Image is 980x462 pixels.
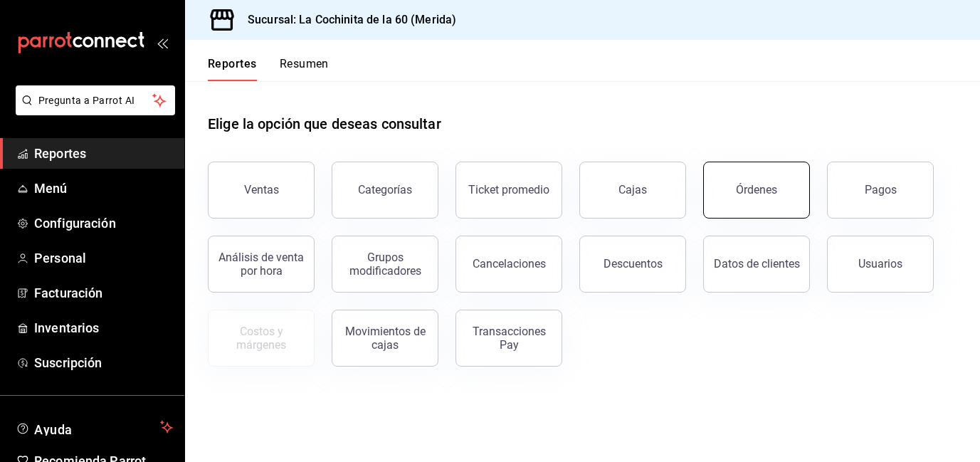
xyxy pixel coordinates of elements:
[714,257,800,271] div: Datos de clientes
[604,257,663,271] div: Descuentos
[208,236,315,293] button: Análisis de venta por hora
[208,113,441,135] h1: Elige la opción que deseas consultar
[865,183,897,196] div: Pagos
[455,162,562,219] button: Ticket promedio
[34,353,173,372] span: Suscripción
[208,57,329,81] div: navigation tabs
[34,248,173,268] span: Personal
[332,236,438,293] button: Grupos modificadores
[465,325,553,352] div: Transacciones Pay
[10,103,175,118] a: Pregunta a Parrot AI
[736,183,777,196] div: Órdenes
[332,310,438,367] button: Movimientos de cajas
[332,162,438,219] button: Categorías
[455,236,562,293] button: Cancelaciones
[34,283,173,303] span: Facturación
[455,310,562,367] button: Transacciones Pay
[618,182,648,199] div: Cajas
[280,57,329,81] button: Resumen
[579,162,686,219] a: Cajas
[208,310,315,367] button: Contrata inventarios para ver este reporte
[703,236,810,293] button: Datos de clientes
[468,183,549,196] div: Ticket promedio
[34,214,173,233] span: Configuración
[34,419,154,436] span: Ayuda
[208,57,257,81] button: Reportes
[827,236,934,293] button: Usuarios
[208,162,315,219] button: Ventas
[358,183,412,196] div: Categorías
[157,37,168,48] button: open_drawer_menu
[16,85,175,115] button: Pregunta a Parrot AI
[34,144,173,163] span: Reportes
[34,179,173,198] span: Menú
[244,183,279,196] div: Ventas
[38,93,153,108] span: Pregunta a Parrot AI
[34,318,173,337] span: Inventarios
[703,162,810,219] button: Órdenes
[579,236,686,293] button: Descuentos
[217,251,305,278] div: Análisis de venta por hora
[827,162,934,219] button: Pagos
[473,257,546,271] div: Cancelaciones
[236,11,456,28] h3: Sucursal: La Cochinita de la 60 (Merida)
[858,257,902,271] div: Usuarios
[341,325,429,352] div: Movimientos de cajas
[217,325,305,352] div: Costos y márgenes
[341,251,429,278] div: Grupos modificadores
